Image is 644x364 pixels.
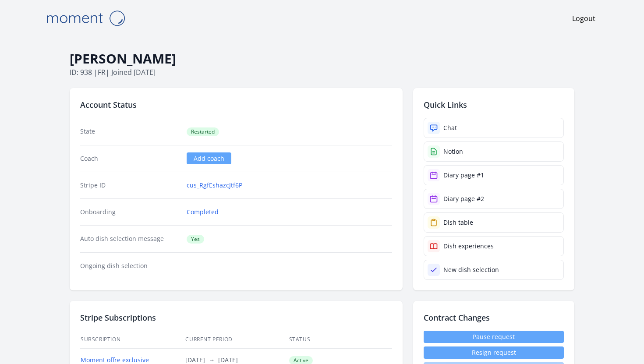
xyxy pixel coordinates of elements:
[80,234,180,244] dt: Auto dish selection message
[424,165,564,185] a: Diary page #1
[443,265,499,274] div: New dish selection
[81,356,149,364] a: Moment offre exclusive
[187,152,231,164] a: Add coach
[443,218,473,227] div: Dish table
[424,118,564,138] a: Chat
[424,236,564,256] a: Dish experiences
[209,356,215,364] span: →
[424,311,564,324] h2: Contract Changes
[80,127,180,136] dt: State
[42,7,129,29] img: Moment
[443,194,484,203] div: Diary page #2
[80,208,180,216] dt: Onboarding
[80,331,185,349] th: Subscription
[80,154,180,163] dt: Coach
[443,147,463,156] div: Notion
[424,99,564,111] h2: Quick Links
[80,181,180,190] dt: Stripe ID
[424,141,564,162] a: Notion
[443,124,457,132] div: Chat
[289,331,392,349] th: Status
[443,242,494,251] div: Dish experiences
[443,171,484,180] div: Diary page #1
[187,181,242,190] a: cus_RgfEshazcJtf6P
[572,13,595,24] a: Logout
[424,212,564,233] a: Dish table
[187,208,219,216] a: Completed
[424,260,564,280] a: New dish selection
[70,67,574,78] p: ID: 938 | | Joined [DATE]
[187,127,219,136] span: Restarted
[424,189,564,209] a: Diary page #2
[424,331,564,343] a: Pause request
[187,235,204,244] span: Yes
[424,346,564,359] button: Resign request
[98,67,106,77] span: fr
[80,262,180,270] dt: Ongoing dish selection
[70,50,574,67] h1: [PERSON_NAME]
[80,311,392,324] h2: Stripe Subscriptions
[185,331,288,349] th: Current Period
[80,99,392,111] h2: Account Status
